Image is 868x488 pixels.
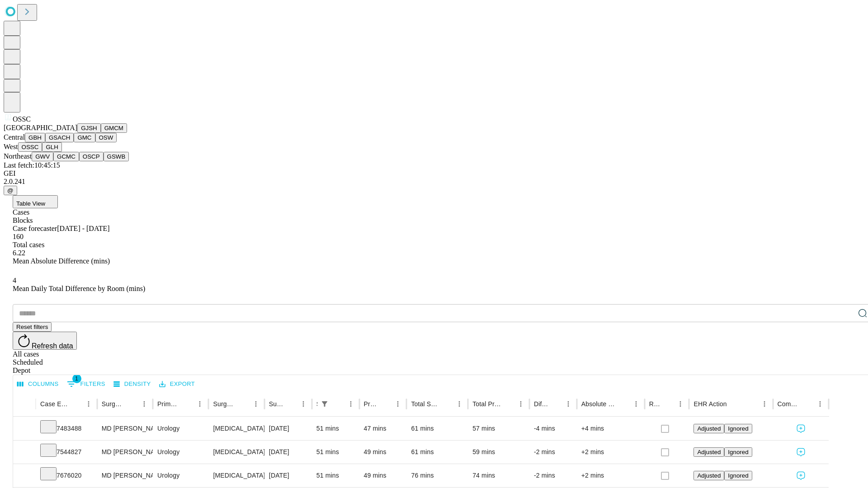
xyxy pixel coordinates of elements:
span: Total cases [13,241,44,249]
button: Menu [82,398,95,410]
button: GMC [74,133,95,142]
div: 7544827 [40,441,93,464]
button: Adjusted [693,471,724,480]
button: Sort [502,398,514,410]
div: Absolute Difference [581,400,616,408]
div: 57 mins [472,417,525,440]
div: [DATE] [269,417,307,440]
div: Surgery Date [269,400,283,408]
button: Menu [392,398,404,410]
button: Menu [138,398,151,410]
div: [MEDICAL_DATA] EXTRACORPOREAL SHOCK WAVE [213,441,259,464]
div: Urology [157,441,204,464]
div: MD [PERSON_NAME] Md [102,441,148,464]
span: Adjusted [697,425,721,432]
button: Sort [284,398,297,410]
span: Adjusted [697,472,721,479]
div: 61 mins [411,417,463,440]
span: [DATE] - [DATE] [57,225,109,232]
button: GLH [42,142,61,152]
button: Show filters [65,377,108,391]
span: Central [4,133,25,141]
div: GEI [4,169,864,178]
button: Menu [814,398,826,410]
div: 49 mins [364,441,402,464]
button: Menu [453,398,466,410]
div: Surgery Name [213,400,236,408]
button: Sort [181,398,193,410]
span: 4 [13,277,16,284]
button: @ [4,186,17,195]
button: Sort [440,398,453,410]
button: Menu [193,398,206,410]
div: 2.0.241 [4,178,864,186]
div: Scheduled In Room Duration [316,400,317,408]
button: Refresh data [13,332,77,350]
div: 51 mins [316,464,355,487]
button: Sort [237,398,250,410]
button: Sort [332,398,344,410]
button: GJSH [77,123,101,133]
div: Surgeon Name [102,400,124,408]
span: 6.22 [13,249,25,257]
button: Show filters [318,398,331,410]
div: Primary Service [157,400,180,408]
span: Case forecaster [13,225,57,232]
button: Table View [13,195,58,208]
div: 51 mins [316,417,355,440]
button: GWV [32,152,53,161]
div: 7676020 [40,464,93,487]
div: Total Predicted Duration [472,400,501,408]
div: -4 mins [534,417,572,440]
span: Table View [16,200,45,207]
button: Menu [344,398,357,410]
button: Menu [674,398,687,410]
button: GSACH [45,133,74,142]
div: [DATE] [269,441,307,464]
span: Ignored [728,425,748,432]
button: GMCM [101,123,127,133]
button: Sort [70,398,82,410]
div: Total Scheduled Duration [411,400,439,408]
span: Northeast [4,152,32,160]
span: Reset filters [16,324,48,330]
button: Ignored [724,447,752,457]
div: Case Epic Id [40,400,69,408]
button: Expand [18,445,31,460]
div: Urology [157,464,204,487]
div: +2 mins [581,464,640,487]
span: 1 [72,374,81,383]
div: EHR Action [693,400,726,408]
button: Ignored [724,471,752,480]
span: Refresh data [32,342,73,350]
button: Adjusted [693,447,724,457]
div: 51 mins [316,441,355,464]
div: Resolved in EHR [649,400,661,408]
button: Menu [758,398,771,410]
div: [MEDICAL_DATA] EXTRACORPOREAL SHOCK WAVE [213,417,259,440]
div: 1 active filter [318,398,331,410]
div: -2 mins [534,464,572,487]
button: Sort [125,398,138,410]
span: Mean Daily Total Difference by Room (mins) [13,285,145,292]
div: Comments [778,400,800,408]
button: OSCP [79,152,104,161]
span: West [4,143,18,150]
div: Predicted In Room Duration [364,400,378,408]
div: [DATE] [269,464,307,487]
button: Menu [250,398,262,410]
span: Adjusted [697,449,721,455]
button: Reset filters [13,322,52,332]
button: Expand [18,468,31,484]
span: Ignored [728,472,748,479]
button: Sort [801,398,814,410]
button: OSSC [18,142,42,152]
div: MD [PERSON_NAME] Md [102,417,148,440]
div: 76 mins [411,464,463,487]
button: Select columns [15,377,61,391]
span: 160 [13,233,24,240]
button: Menu [514,398,527,410]
button: Density [111,377,153,391]
div: Urology [157,417,204,440]
div: 61 mins [411,441,463,464]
